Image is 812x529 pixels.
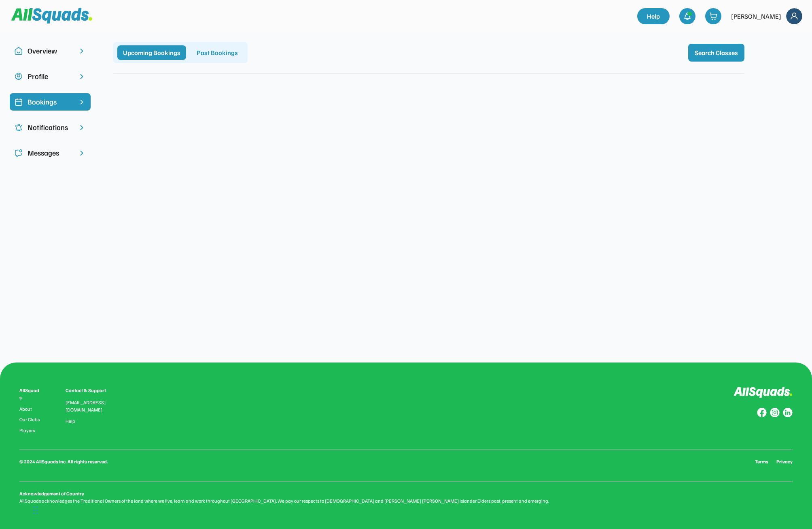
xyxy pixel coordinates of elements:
img: chevron-right.svg [78,73,86,81]
div: [PERSON_NAME] [731,11,781,21]
div: Bookings [28,96,73,107]
img: Squad%20Logo.svg [11,8,92,23]
img: Icon%20copy%204.svg [15,124,23,132]
div: Messages [28,147,73,158]
div: [EMAIL_ADDRESS][DOMAIN_NAME] [66,399,116,414]
img: bell-03%20%281%29.svg [683,12,691,20]
div: Past Bookings [191,45,244,60]
div: AllSquads acknowledges the Traditional Owners of the land where we live, learn and work throughou... [19,497,793,505]
img: chevron-right.svg [78,149,86,157]
div: Profile [28,71,73,82]
img: Frame%2018.svg [786,8,802,24]
img: Group%20copy%206.svg [783,408,793,418]
a: Our Clubs [19,417,41,422]
div: Overview [28,45,73,56]
a: Terms [755,458,768,465]
a: Privacy [776,458,793,465]
img: shopping-cart-01%20%281%29.svg [709,12,717,20]
div: Acknowledgement of Country [19,490,84,497]
a: Help [637,8,670,24]
img: Icon%20copy%2010.svg [15,47,23,55]
img: Logo%20inverted.svg [734,387,793,399]
img: chevron-right.svg [78,47,86,55]
a: About [19,406,41,412]
img: Icon%20copy%205.svg [15,149,23,157]
div: AllSquads [19,387,41,401]
div: Contact & Support [66,387,116,394]
img: Group%20copy%207.svg [770,408,780,418]
img: chevron-right%20copy%203.svg [78,98,86,106]
a: Players [19,428,41,433]
button: Search Classes [688,44,744,62]
img: Group%20copy%208.svg [757,408,767,418]
img: user-circle.svg [15,73,23,81]
div: Notifications [28,122,73,133]
div: Upcoming Bookings [117,45,186,60]
div: © 2024 AllSquads Inc. All rights reserved. [19,458,108,465]
img: Icon%20%2819%29.svg [15,98,23,106]
img: chevron-right.svg [78,124,86,132]
a: Help [66,418,75,424]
